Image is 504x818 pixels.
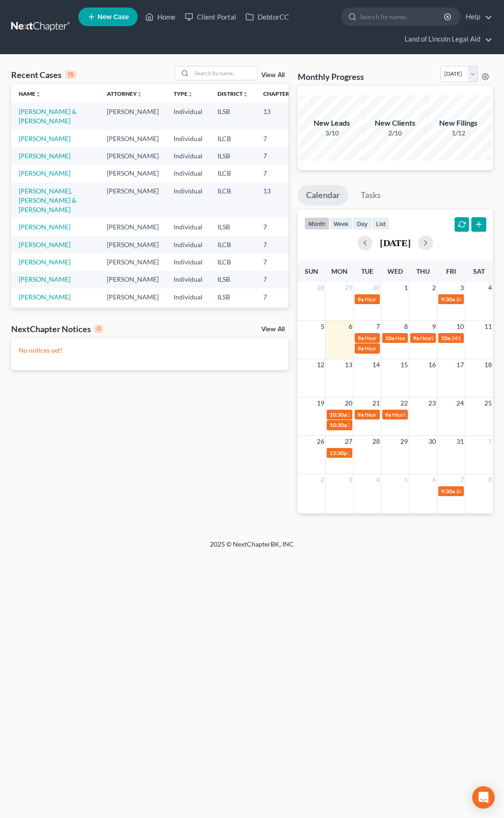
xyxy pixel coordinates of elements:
[427,398,437,409] span: 23
[99,306,166,323] td: [PERSON_NAME]
[256,271,302,288] td: 7
[166,253,210,270] td: Individual
[353,217,372,230] button: day
[403,321,409,332] span: 8
[329,217,353,230] button: week
[364,334,437,341] span: Hearing for [PERSON_NAME]
[403,282,409,293] span: 1
[344,359,353,370] span: 13
[210,253,256,270] td: ILCB
[357,334,364,341] span: 9a
[487,436,493,447] span: 1
[387,267,403,275] span: Wed
[99,236,166,253] td: [PERSON_NAME]
[256,253,302,270] td: 7
[19,187,77,213] a: [PERSON_NAME], [PERSON_NAME] & [PERSON_NAME]
[371,282,381,293] span: 30
[256,236,302,253] td: 7
[426,128,491,138] div: 1/12
[298,71,364,82] h3: Monthly Progress
[256,130,302,147] td: 7
[372,217,390,230] button: list
[99,147,166,164] td: [PERSON_NAME]
[329,421,347,428] span: 10:30a
[241,8,294,25] a: DebtorCC
[441,296,455,303] span: 9:30a
[472,786,495,809] div: Open Intercom Messenger
[344,398,353,409] span: 20
[192,66,257,80] input: Search by name...
[316,436,325,447] span: 26
[261,326,285,333] a: View All
[461,8,492,25] a: Help
[441,488,455,495] span: 9:30a
[329,411,347,418] span: 10:30a
[19,241,70,249] a: [PERSON_NAME]
[166,147,210,164] td: Individual
[357,345,364,352] span: 9a
[99,165,166,182] td: [PERSON_NAME]
[431,321,437,332] span: 9
[392,411,465,418] span: Hearing for [PERSON_NAME]
[427,359,437,370] span: 16
[331,267,348,275] span: Mon
[99,253,166,270] td: [PERSON_NAME]
[188,92,193,97] i: unfold_more
[364,296,487,303] span: Hearing for [PERSON_NAME] & [PERSON_NAME]
[11,69,76,80] div: Recent Cases
[483,359,493,370] span: 18
[427,436,437,447] span: 30
[210,103,256,129] td: ILSB
[487,474,493,485] span: 8
[210,306,256,323] td: ILSB
[166,236,210,253] td: Individual
[99,218,166,235] td: [PERSON_NAME]
[19,107,77,125] a: [PERSON_NAME] & [PERSON_NAME]
[375,321,381,332] span: 7
[413,334,419,341] span: 9a
[299,128,364,138] div: 3/10
[344,436,353,447] span: 27
[455,321,465,332] span: 10
[35,92,41,97] i: unfold_more
[19,293,70,301] a: [PERSON_NAME]
[446,267,456,275] span: Fri
[65,71,76,79] div: 15
[329,449,347,456] span: 12:30p
[99,103,166,129] td: [PERSON_NAME]
[19,275,70,283] a: [PERSON_NAME]
[166,103,210,129] td: Individual
[400,31,492,48] a: Land of Lincoln Legal Aid
[28,540,476,556] div: 2025 © NextChapterBK, INC
[455,398,465,409] span: 24
[363,118,428,128] div: New Clients
[210,165,256,182] td: ILCB
[316,398,325,409] span: 19
[316,282,325,293] span: 28
[98,14,129,21] span: New Case
[210,130,256,147] td: ILCB
[261,72,285,78] a: View All
[360,8,445,25] input: Search by name...
[166,218,210,235] td: Individual
[19,152,70,160] a: [PERSON_NAME]
[385,334,394,341] span: 10a
[357,296,364,303] span: 9a
[344,282,353,293] span: 29
[243,92,248,97] i: unfold_more
[431,474,437,485] span: 6
[371,359,381,370] span: 14
[210,218,256,235] td: ILSB
[256,147,302,164] td: 7
[19,223,70,231] a: [PERSON_NAME]
[399,359,409,370] span: 15
[107,90,142,97] a: Attorneyunfold_more
[348,421,487,428] span: 341(a) meeting for [PERSON_NAME] & [PERSON_NAME]
[210,147,256,164] td: ILSB
[371,398,381,409] span: 21
[348,474,353,485] span: 3
[455,359,465,370] span: 17
[364,411,437,418] span: Hearing for [PERSON_NAME]
[371,436,381,447] span: 28
[441,334,450,341] span: 10a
